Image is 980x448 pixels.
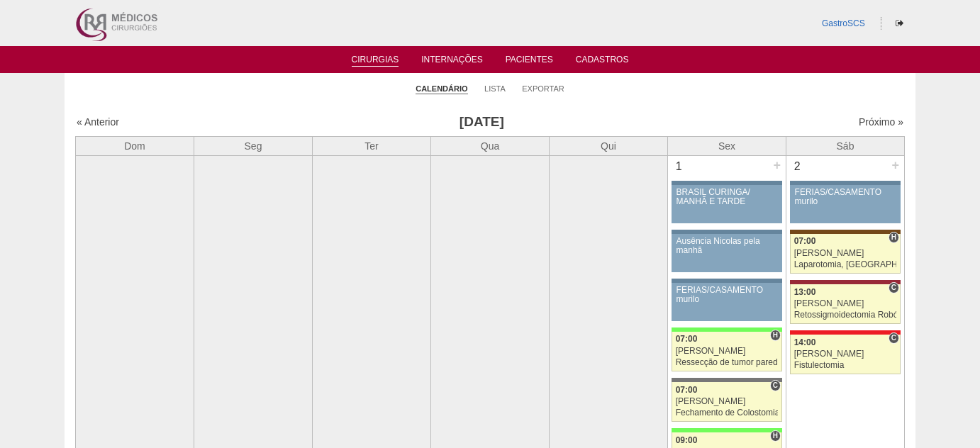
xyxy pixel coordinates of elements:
th: Sáb [786,136,905,155]
a: GastroSCS [822,18,865,28]
a: Ausência Nicolas pela manhã [672,234,782,272]
span: 07:00 [676,334,698,344]
div: + [889,156,901,174]
div: Key: Assunção [790,330,901,335]
div: [PERSON_NAME] [794,349,897,359]
div: Key: Santa Joana [790,230,901,234]
a: Calendário [416,84,467,94]
div: Retossigmoidectomia Robótica [794,310,897,320]
div: BRASIL CURINGA/ MANHÃ E TARDE [676,188,778,206]
div: Key: Sírio Libanês [790,280,901,284]
span: 13:00 [794,287,816,297]
div: FÉRIAS/CASAMENTO murilo [676,286,778,304]
span: Hospital [770,430,781,442]
a: BRASIL CURINGA/ MANHÃ E TARDE [672,185,782,223]
a: C 14:00 [PERSON_NAME] Fistulectomia [790,335,901,374]
th: Seg [194,136,313,155]
a: H 07:00 [PERSON_NAME] Laparotomia, [GEOGRAPHIC_DATA], Drenagem, Bridas [790,234,901,274]
span: Consultório [889,282,899,293]
a: Internações [421,55,483,69]
div: Ausência Nicolas pela manhã [676,237,778,255]
div: [PERSON_NAME] [676,397,779,406]
div: Ressecção de tumor parede abdominal pélvica [676,358,779,367]
div: 2 [786,156,808,177]
a: Exportar [522,84,564,94]
div: Laparotomia, [GEOGRAPHIC_DATA], Drenagem, Bridas [794,260,897,269]
div: Key: Brasil [672,327,782,332]
span: Consultório [770,380,781,391]
th: Dom [76,136,194,155]
div: Key: Aviso [790,181,901,185]
span: Hospital [889,232,899,243]
a: C 07:00 [PERSON_NAME] Fechamento de Colostomia ou Enterostomia [672,382,782,422]
a: Pacientes [506,55,553,69]
h3: [DATE] [275,112,689,133]
span: 07:00 [676,385,698,395]
div: Key: Aviso [672,279,782,283]
div: Key: Santa Catarina [672,378,782,382]
a: Cirurgias [352,55,399,67]
div: + [771,156,783,174]
div: Fistulectomia [794,361,897,370]
div: Key: Aviso [672,230,782,234]
span: Consultório [889,332,899,344]
i: Sair [896,19,903,28]
th: Sex [668,136,786,155]
a: FÉRIAS/CASAMENTO murilo [672,283,782,321]
span: 14:00 [794,337,816,347]
th: Qui [550,136,668,155]
span: 07:00 [794,236,816,246]
a: FÉRIAS/CASAMENTO murilo [790,185,901,223]
a: « Anterior [77,116,119,128]
div: FÉRIAS/CASAMENTO murilo [795,188,896,206]
a: H 07:00 [PERSON_NAME] Ressecção de tumor parede abdominal pélvica [672,332,782,371]
th: Ter [313,136,431,155]
div: [PERSON_NAME] [794,249,897,258]
span: 09:00 [676,435,698,445]
div: Key: Brasil [672,428,782,432]
a: C 13:00 [PERSON_NAME] Retossigmoidectomia Robótica [790,284,901,324]
div: Key: Aviso [672,181,782,185]
div: [PERSON_NAME] [794,299,897,308]
span: Hospital [770,330,781,341]
div: Fechamento de Colostomia ou Enterostomia [676,408,779,418]
div: [PERSON_NAME] [676,347,779,356]
th: Qua [431,136,550,155]
div: 1 [668,156,690,177]
a: Cadastros [576,55,629,69]
a: Próximo » [859,116,903,128]
a: Lista [484,84,506,94]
